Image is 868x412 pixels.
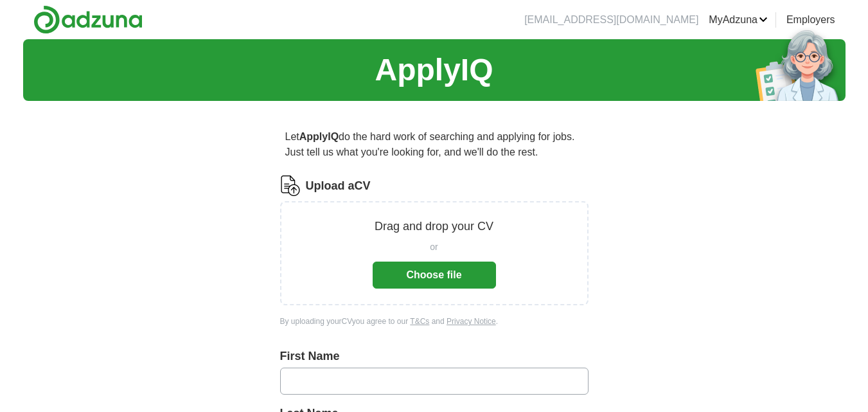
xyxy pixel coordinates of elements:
[709,12,768,28] a: MyAdzuna
[375,218,493,235] p: Drag and drop your CV
[280,316,589,327] div: By uploading your CV you agree to our and .
[280,175,301,196] img: CV Icon
[33,5,143,34] img: Adzuna logo
[430,240,438,254] span: or
[410,317,429,326] a: T&Cs
[373,262,496,289] button: Choose file
[447,317,496,326] a: Privacy Notice
[375,47,493,93] h1: ApplyIQ
[280,124,589,165] p: Let do the hard work of searching and applying for jobs. Just tell us what you're looking for, an...
[786,12,835,28] a: Employers
[524,12,698,28] li: [EMAIL_ADDRESS][DOMAIN_NAME]
[280,348,589,365] label: First Name
[299,131,339,142] strong: ApplyIQ
[306,177,371,195] label: Upload a CV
